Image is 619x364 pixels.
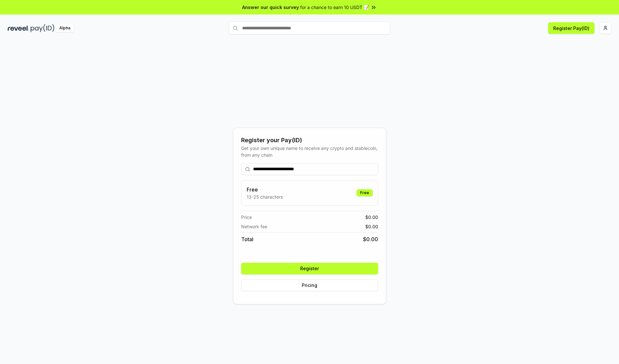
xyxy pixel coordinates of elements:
[300,4,369,11] span: for a chance to earn 10 USDT 📝
[363,235,378,243] span: $ 0.00
[241,136,378,145] div: Register your Pay(ID)
[241,263,378,274] button: Register
[365,223,378,230] span: $ 0.00
[56,24,74,32] div: Alpha
[357,189,373,196] div: Free
[242,4,299,11] span: Answer our quick survey
[8,24,29,32] img: reveel_dark
[241,145,378,158] div: Get your own unique name to receive any crypto and stablecoin, from any chain
[365,214,378,221] span: $ 0.00
[241,280,378,291] button: Pricing
[31,24,54,32] img: pay_id
[247,193,283,200] p: 13-25 characters
[241,223,267,230] span: Network fee
[241,214,252,221] span: Price
[241,235,253,243] span: Total
[548,22,594,34] button: Register Pay(ID)
[247,186,283,193] h3: Free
